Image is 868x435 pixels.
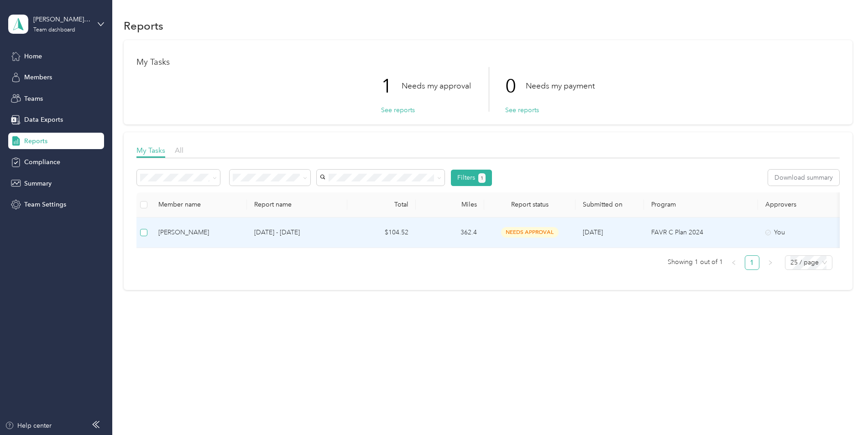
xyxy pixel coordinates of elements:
div: Total [355,201,408,208]
button: 1 [478,173,486,183]
p: Needs my approval [402,80,471,92]
span: Data Exports [24,115,63,124]
span: 25 / page [790,256,827,269]
span: My Tasks [136,146,165,155]
button: left [727,255,741,270]
th: Program [644,192,758,217]
div: Member name [158,201,240,208]
button: See reports [381,105,415,115]
span: 1 [481,174,483,182]
a: 1 [745,256,759,269]
div: [PERSON_NAME] [158,228,240,238]
span: All [175,146,183,155]
span: right [768,260,773,265]
div: Miles [423,201,477,208]
th: Approvers [758,192,849,217]
h1: Reports [124,21,163,31]
th: Submitted on [575,192,644,217]
span: Reports [24,136,47,146]
span: Summary [24,179,52,188]
td: $104.52 [347,217,416,248]
button: See reports [505,105,539,115]
p: 0 [505,67,526,105]
span: Report status [492,201,568,208]
button: Filters1 [451,170,492,186]
span: Compliance [24,157,60,167]
th: Member name [151,192,247,217]
th: Report name [247,192,347,217]
li: 1 [745,255,759,270]
button: right [763,255,778,270]
p: Needs my payment [526,80,595,92]
p: FAVR C Plan 2024 [651,228,751,238]
div: Team dashboard [33,27,75,33]
span: Showing 1 out of 1 [668,255,723,269]
div: You [765,228,842,238]
span: Team Settings [24,200,66,209]
span: left [731,260,737,265]
iframe: Everlance-gr Chat Button Frame [817,384,868,435]
li: Previous Page [727,255,741,270]
li: Next Page [763,255,778,270]
button: Download summary [768,170,839,186]
p: 1 [381,67,402,105]
div: [PERSON_NAME][EMAIL_ADDRESS][PERSON_NAME][DOMAIN_NAME] [33,15,90,24]
td: 362.4 [416,217,484,248]
p: [DATE] - [DATE] [254,228,340,238]
h1: My Tasks [136,57,840,67]
span: [DATE] [583,228,603,236]
span: Home [24,52,42,61]
span: needs approval [501,227,559,238]
td: FAVR C Plan 2024 [644,217,758,248]
span: Members [24,72,52,82]
button: Help center [5,421,52,430]
span: Teams [24,94,43,104]
div: Page Size [785,255,832,270]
